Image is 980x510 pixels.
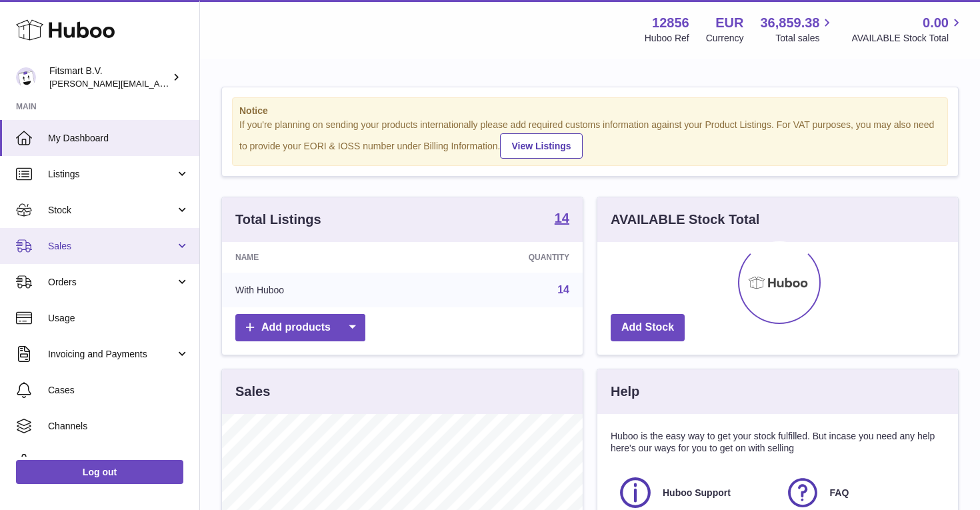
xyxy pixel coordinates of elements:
span: AVAILABLE Stock Total [851,32,964,45]
span: 0.00 [923,14,949,32]
img: jonathan@leaderoo.com [16,67,36,87]
span: Listings [48,168,175,181]
h3: Total Listings [235,211,321,229]
div: Huboo Ref [645,32,689,45]
p: Huboo is the easy way to get your stock fulfilled. But incase you need any help here's our ways f... [611,430,945,455]
h3: Help [611,383,639,401]
span: Invoicing and Payments [48,348,175,361]
span: Usage [48,312,189,325]
div: If you're planning on sending your products internationally please add required customs informati... [239,119,941,159]
span: My Dashboard [48,132,189,145]
a: View Listings [500,133,582,159]
a: Add Stock [611,314,685,341]
span: Channels [48,420,189,433]
a: Add products [235,314,365,341]
div: Fitsmart B.V. [49,65,169,90]
h3: AVAILABLE Stock Total [611,211,759,229]
strong: EUR [715,14,743,32]
th: Quantity [412,242,583,273]
h3: Sales [235,383,270,401]
span: [PERSON_NAME][EMAIL_ADDRESS][DOMAIN_NAME] [49,78,267,89]
a: Log out [16,460,183,484]
span: Total sales [775,32,835,45]
strong: Notice [239,105,941,117]
span: FAQ [830,487,849,499]
span: Cases [48,384,189,397]
a: 14 [557,284,569,295]
span: 36,859.38 [760,14,819,32]
span: Settings [48,456,189,469]
a: 0.00 AVAILABLE Stock Total [851,14,964,45]
strong: 14 [555,211,569,225]
a: 14 [555,211,569,227]
th: Name [222,242,412,273]
a: 36,859.38 Total sales [760,14,835,45]
span: Stock [48,204,175,217]
div: Currency [706,32,744,45]
span: Sales [48,240,175,253]
td: With Huboo [222,273,412,307]
span: Orders [48,276,175,289]
span: Huboo Support [663,487,731,499]
strong: 12856 [652,14,689,32]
